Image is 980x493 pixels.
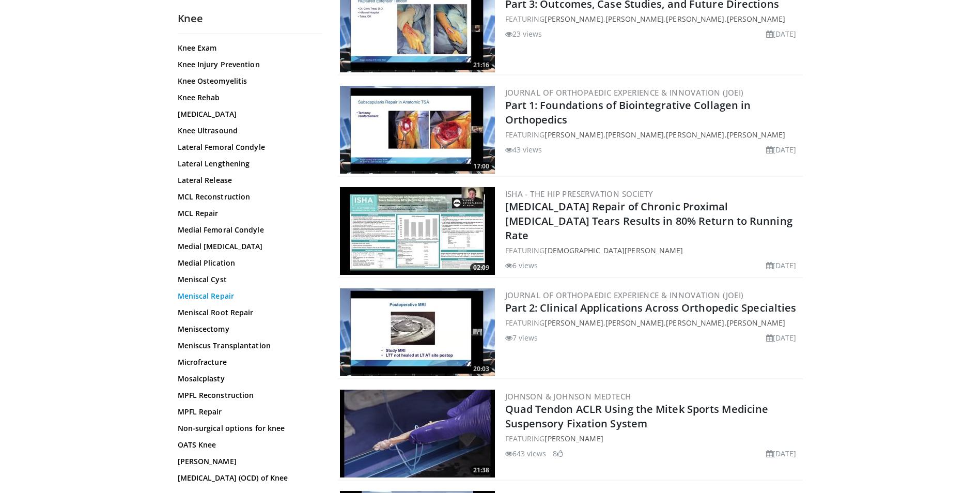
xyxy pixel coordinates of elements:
[505,402,769,430] a: Quad Tendon ACLR Using the Mitek Sports Medicine Suspensory Fixation System
[505,199,792,242] a: [MEDICAL_DATA] Repair of Chronic Proximal [MEDICAL_DATA] Tears Results in 80% Return to Running Rate
[178,324,317,334] a: Meniscectomy
[340,288,495,376] a: 20:03
[505,332,538,343] li: 7 views
[470,364,492,374] span: 20:03
[605,130,664,140] a: [PERSON_NAME]
[545,130,603,140] a: [PERSON_NAME]
[666,318,724,328] a: [PERSON_NAME]
[178,390,317,400] a: MPFL Reconstruction
[666,14,724,24] a: [PERSON_NAME]
[340,187,495,275] img: 49106f0b-8607-4924-be25-93f0dd1bb5f3.300x170_q85_crop-smart_upscale.jpg
[605,318,664,328] a: [PERSON_NAME]
[178,43,317,53] a: Knee Exam
[605,14,664,24] a: [PERSON_NAME]
[505,98,751,127] a: Part 1: Foundations of Biointegrative Collagen in Orthopedics
[178,307,317,318] a: Meniscal Root Repair
[727,14,785,24] a: [PERSON_NAME]
[666,130,724,140] a: [PERSON_NAME]
[505,391,631,402] a: Johnson & Johnson MedTech
[505,144,542,155] li: 43 views
[505,87,744,98] a: Journal of Orthopaedic Experience & Innovation (JOEI)
[766,144,797,155] li: [DATE]
[505,28,542,39] li: 23 views
[766,260,797,271] li: [DATE]
[505,301,797,315] a: Part 2: Clinical Applications Across Orthopedic Specialties
[178,175,317,186] a: Lateral Release
[766,332,797,343] li: [DATE]
[470,60,492,70] span: 21:16
[505,129,801,140] div: FEATURING , , ,
[178,374,317,384] a: Mosaicplasty
[178,109,317,119] a: [MEDICAL_DATA]
[178,407,317,417] a: MPFL Repair
[340,390,495,477] img: b78fd9da-dc16-4fd1-a89d-538d899827f1.300x170_q85_crop-smart_upscale.jpg
[178,341,317,351] a: Meniscus Transplantation
[727,130,785,140] a: [PERSON_NAME]
[178,12,322,25] h2: Knee
[505,245,801,256] div: FEATURING
[505,189,654,199] a: ISHA - The Hip Preservation Society
[178,192,317,202] a: MCL Reconstruction
[505,433,801,444] div: FEATURING
[545,434,603,443] a: [PERSON_NAME]
[178,76,317,86] a: Knee Osteomyelitis
[505,290,744,300] a: Journal of Orthopaedic Experience & Innovation (JOEI)
[178,241,317,252] a: Medial [MEDICAL_DATA]
[340,288,495,376] img: 94e576eb-b4af-4dd6-921b-b02c0f5d00ce.300x170_q85_crop-smart_upscale.jpg
[178,93,317,103] a: Knee Rehab
[545,245,683,255] a: [DEMOGRAPHIC_DATA][PERSON_NAME]
[340,86,495,174] img: 21cc53e3-2ad0-443c-9dfc-59df409b96e5.300x170_q85_crop-smart_upscale.jpg
[178,126,317,136] a: Knee Ultrasound
[178,456,317,467] a: [PERSON_NAME]
[178,357,317,367] a: Microfracture
[178,473,317,483] a: [MEDICAL_DATA] (OCD) of Knee
[340,390,495,477] a: 21:38
[340,187,495,275] a: 02:09
[178,291,317,301] a: Meniscal Repair
[505,13,801,24] div: FEATURING , , ,
[178,159,317,169] a: Lateral Lengthening
[470,162,492,171] span: 17:00
[727,318,785,328] a: [PERSON_NAME]
[470,466,492,475] span: 21:38
[505,260,538,271] li: 6 views
[178,274,317,285] a: Meniscal Cyst
[178,59,317,70] a: Knee Injury Prevention
[178,142,317,152] a: Lateral Femoral Condyle
[766,448,797,459] li: [DATE]
[340,86,495,174] a: 17:00
[470,263,492,272] span: 02:09
[505,317,801,328] div: FEATURING , , ,
[505,448,547,459] li: 643 views
[553,448,563,459] li: 8
[178,440,317,450] a: OATS Knee
[766,28,797,39] li: [DATE]
[545,14,603,24] a: [PERSON_NAME]
[178,258,317,268] a: Medial Plication
[178,423,317,434] a: Non-surgical options for knee
[178,208,317,219] a: MCL Repair
[545,318,603,328] a: [PERSON_NAME]
[178,225,317,235] a: Medial Femoral Condyle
